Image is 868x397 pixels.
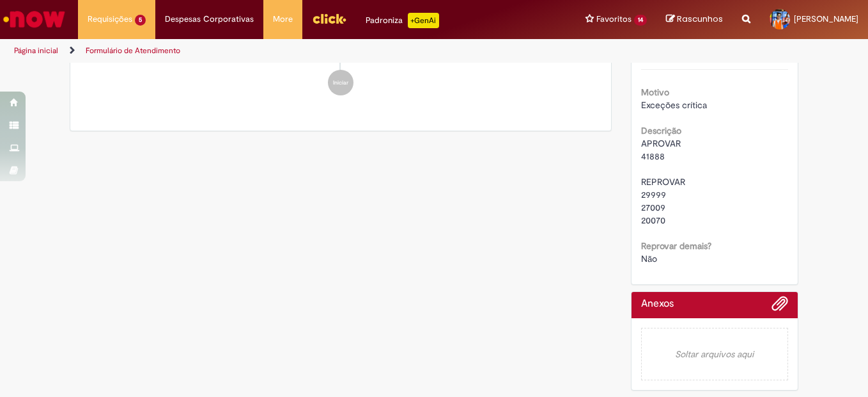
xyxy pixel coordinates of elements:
span: [PERSON_NAME] [794,13,858,24]
span: Rascunhos [677,13,723,25]
span: Exceções crítica [641,99,707,111]
img: click_logo_yellow_360x200.png [312,9,346,28]
a: Página inicial [14,45,58,56]
a: Rascunhos [666,13,723,26]
p: +GenAi [408,13,439,28]
span: APROVAR 41888 REPROVAR 29999 27009 20070 [641,138,688,226]
span: 14 [634,15,647,26]
img: ServiceNow [1,6,67,32]
button: Adicionar anexos [771,295,788,318]
b: Descrição [641,125,681,136]
span: Despesas Corporativas [165,13,254,26]
span: 5 [135,15,146,26]
span: Não [641,253,657,264]
ul: Trilhas de página [10,39,569,63]
span: Favoritos [596,13,632,26]
h2: Anexos [641,298,674,310]
b: Motivo [641,86,669,98]
span: Requisições [88,13,132,26]
b: Reprovar demais? [641,240,711,252]
span: More [273,13,293,26]
div: Padroniza [366,13,439,28]
em: Soltar arquivos aqui [641,328,789,380]
a: Formulário de Atendimento [86,45,180,56]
